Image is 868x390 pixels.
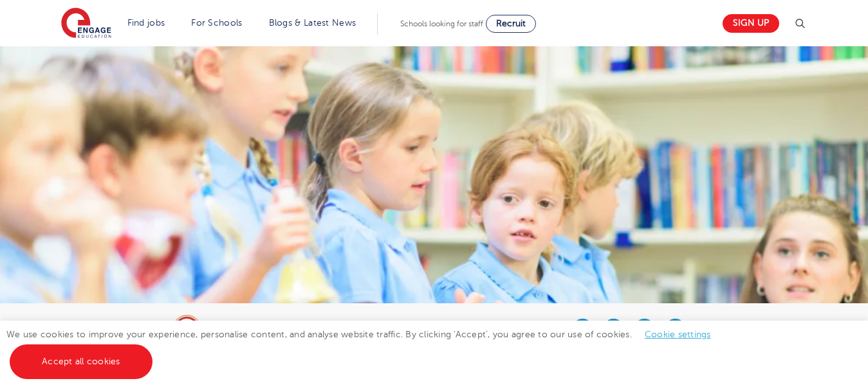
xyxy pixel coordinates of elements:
[6,330,724,366] span: We use cookies to improve your experience, personalise content, and analyse website traffic. By c...
[10,344,152,379] a: Accept all cookies
[191,18,242,28] a: For Schools
[400,19,483,28] span: Schools looking for staff
[645,330,711,339] a: Cookie settings
[61,8,111,40] img: Engage Education
[127,18,165,28] a: Find jobs
[723,14,779,33] a: Sign up
[496,19,526,28] span: Recruit
[269,18,356,28] a: Blogs & Latest News
[211,320,309,329] div: engage
[486,15,536,33] a: Recruit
